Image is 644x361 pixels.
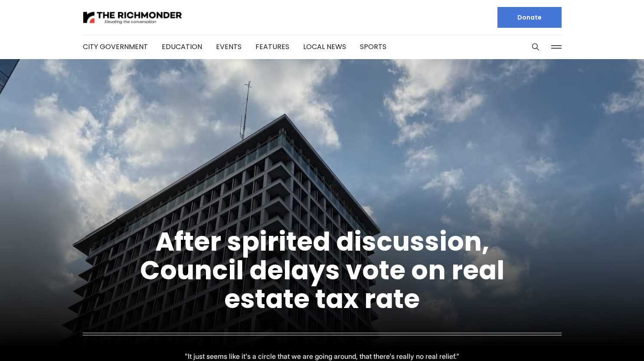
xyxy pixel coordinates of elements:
[83,10,183,25] img: The Richmonder
[83,42,148,52] a: City Government
[140,223,504,317] a: After spirited discussion, Council delays vote on real estate tax rate
[303,42,346,52] a: Local News
[216,42,242,52] a: Events
[360,42,386,52] a: Sports
[497,7,562,28] a: Donate
[529,40,542,53] button: Search this site
[255,42,289,52] a: Features
[162,42,202,52] a: Education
